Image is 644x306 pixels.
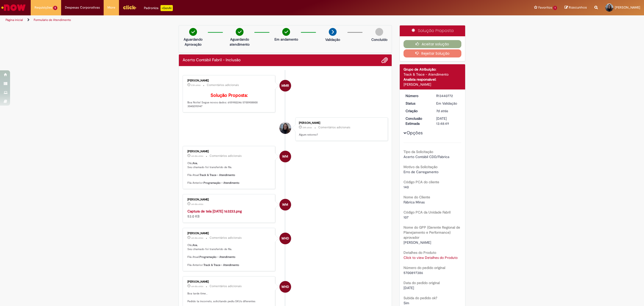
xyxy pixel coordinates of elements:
[299,121,383,125] div: [PERSON_NAME]
[404,77,462,82] div: Analista responsável:
[279,199,291,210] div: Wendel Mantovani
[436,93,460,98] div: R13440772
[191,285,203,288] time: 27/08/2025 15:40:59
[404,149,433,154] b: Tipo da Solicitação
[404,225,460,240] b: Nome do GPP (Gerente Regional de Planejamento e Performance) aprovador
[282,28,290,36] img: check-circle-green.png
[187,93,271,108] p: Boa Noite! Segue novos dados: 6101982246 5700908800 3040295947
[404,180,439,184] b: Código PCA do cliente
[191,236,203,239] span: um dia atrás
[371,37,387,42] p: Concluído
[404,270,423,275] span: 5700897386
[402,101,433,106] dt: Status
[191,84,200,87] span: 23h atrás
[404,210,451,215] b: Código PCA da Unidade Fabril
[187,232,271,235] div: [PERSON_NAME]
[211,93,248,98] b: Solução Proposta:
[191,285,203,288] span: um dia atrás
[123,4,136,11] img: click_logo_yellow_360x200.png
[1,3,26,13] img: ServiceNow
[187,243,271,267] p: Olá, , Seu chamado foi transferido de fila. Fila Atual: Fila Anterior:
[160,5,173,11] p: +GenAi
[187,280,271,283] div: [PERSON_NAME]
[187,150,271,153] div: [PERSON_NAME]
[236,28,244,36] img: check-circle-green.png
[199,255,235,259] b: Programação - Atendimento
[183,58,240,63] h2: Acerto Contábil Fabril - Inclusão Histórico de tíquete
[4,15,426,25] ul: Trilhas de página
[210,284,242,288] small: Comentários adicionais
[65,5,100,10] span: Despesas Corporativas
[191,84,200,87] time: 27/08/2025 18:18:46
[192,243,197,247] b: Ana
[279,80,291,91] div: Matheus Maia Rocha
[279,122,291,134] div: Ana Luisa Nogueira Duarte
[329,28,337,36] img: arrow-next.png
[404,185,409,189] span: 140
[279,151,291,162] div: Wendel Mantovani
[191,155,203,158] span: um dia atrás
[34,5,52,10] span: Requisições
[191,236,203,239] time: 27/08/2025 15:41:03
[187,209,271,219] div: 53.0 KB
[282,150,288,163] span: WM
[281,80,289,92] span: MMR
[404,155,449,159] span: Acerto Contábil CDD/Fabrica
[375,28,383,36] img: img-circle-grey.png
[404,40,462,48] button: Aceitar solução
[34,18,71,22] a: Formulário de Atendimento
[274,37,298,42] p: Em andamento
[404,67,462,72] div: Grupo de Atribuição:
[192,161,197,165] b: Ana
[191,155,203,158] time: 27/08/2025 16:33:20
[187,198,271,201] div: [PERSON_NAME]
[191,203,203,206] span: um dia atrás
[187,161,271,185] p: Olá, , Seu chamado foi transferido de fila. Fila Atual: Fila Anterior:
[187,209,242,213] strong: Captura de tela [DATE] 163233.png
[381,57,388,64] button: Adicionar anexos
[318,125,350,130] small: Comentários adicionais
[53,6,57,10] span: 5
[404,255,458,260] a: Click to view Detalhes do Produto
[404,72,462,77] div: Track & Trace - Atendimento
[144,5,173,11] div: Padroniza
[404,195,430,199] b: Nome do Cliente
[204,263,239,267] b: Track & Trace - Atendimento
[436,108,460,113] div: 22/08/2025 16:20:49
[404,265,445,270] b: Número do pedido original
[227,37,252,47] p: Aguardando atendimento
[402,93,433,98] dt: Número
[615,5,640,10] span: [PERSON_NAME]
[404,301,409,305] span: Sim
[553,6,557,10] span: 1
[107,5,115,10] span: More
[404,286,414,290] span: [DATE]
[436,101,460,106] div: Em Validação
[404,250,436,255] b: Detalhes do Produto
[538,5,552,10] span: Favoritos
[404,200,425,204] span: Fábrica Minas
[207,83,239,87] small: Comentários adicionais
[187,79,271,82] div: [PERSON_NAME]
[279,281,291,293] div: Weslley Henrique Dutra
[279,233,291,244] div: Weslley Henrique Dutra
[303,126,312,129] time: 27/08/2025 17:19:30
[436,109,448,113] span: 7d atrás
[404,296,437,300] b: Subida do pedido ok?
[400,25,465,36] div: Solução Proposta
[404,281,440,285] b: Data do pedido original
[404,165,437,169] b: Motivo da Solicitação
[191,203,203,206] time: 27/08/2025 16:33:11
[404,49,462,57] button: Rejeitar Solução
[569,5,587,10] span: Rascunhos
[210,236,242,240] small: Comentários adicionais
[210,154,242,158] small: Comentários adicionais
[181,37,205,47] p: Aguardando Aprovação
[404,82,462,87] div: [PERSON_NAME]
[282,199,288,211] span: WM
[299,133,383,137] p: Algum retorno?
[402,116,433,126] dt: Conclusão Estimada
[281,232,289,244] span: WHD
[404,240,431,245] span: [PERSON_NAME]
[281,281,289,293] span: WHD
